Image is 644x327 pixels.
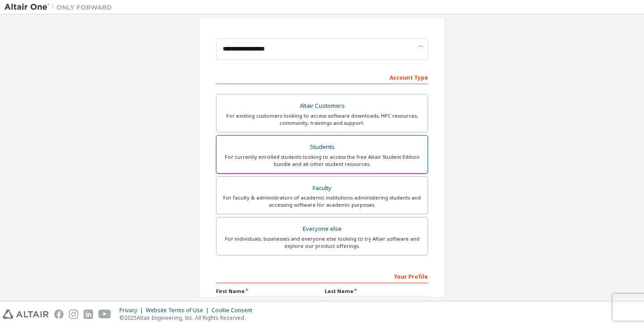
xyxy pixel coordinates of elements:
div: Account Type [216,70,428,84]
img: instagram.svg [69,310,78,319]
img: altair_logo.svg [3,310,49,319]
div: Cookie Consent [212,307,258,314]
div: Everyone else [222,223,422,235]
div: For existing customers looking to access software downloads, HPC resources, community, trainings ... [222,112,422,127]
label: First Name [216,288,319,295]
div: For faculty & administrators of academic institutions administering students and accessing softwa... [222,194,422,208]
p: © 2025 Altair Engineering, Inc. All Rights Reserved. [119,314,258,322]
img: facebook.svg [54,310,64,319]
div: Your Profile [216,269,428,283]
div: Altair Customers [222,100,422,112]
div: Privacy [119,307,146,314]
img: youtube.svg [98,310,111,319]
div: Students [222,141,422,153]
div: Faculty [222,182,422,195]
div: Website Terms of Use [146,307,212,314]
div: For currently enrolled students looking to access the free Altair Student Edition bundle and all ... [222,153,422,168]
label: Last Name [325,288,428,295]
img: linkedin.svg [84,310,93,319]
div: For individuals, businesses and everyone else looking to try Altair software and explore our prod... [222,235,422,250]
img: Altair One [4,3,116,12]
